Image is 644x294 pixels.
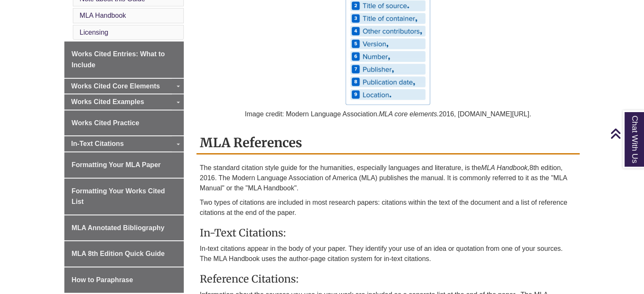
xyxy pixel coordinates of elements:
[72,224,164,231] span: MLA Annotated Bibliography
[64,79,184,94] a: Works Cited Core Elements
[64,41,184,77] a: Works Cited Entries: What to Include
[64,267,184,293] a: How to Paraphrase
[200,244,576,264] p: In-text citations appear in the body of your paper. They identify your use of an idea or quotatio...
[64,152,184,178] a: Formatting Your MLA Paper
[200,226,576,239] h3: In-Text Citations:
[72,187,165,206] span: Formatting Your Works Cited List
[80,12,126,19] a: MLA Handbook
[71,82,160,90] span: Works Cited Core Elements
[64,179,184,214] a: Formatting Your Works Cited List
[196,132,580,154] h2: MLA References
[200,198,576,218] p: Two types of citations are included in most research papers: citations within the text of the doc...
[71,140,124,147] span: In-Text Citations
[64,110,184,136] a: Works Cited Practice
[72,119,139,126] span: Works Cited Practice
[610,128,642,139] a: Back to Top
[64,215,184,241] a: MLA Annotated Bibliography
[200,109,576,119] p: Image credit: Modern Language Association. 2016, [DOMAIN_NAME][URL].
[80,29,108,36] a: Licensing
[72,161,160,168] span: Formatting Your MLA Paper
[72,276,133,283] span: How to Paraphrase
[72,50,165,69] span: Works Cited Entries: What to Include
[379,110,439,118] em: MLA core elements.
[64,241,184,267] a: MLA 8th Edition Quick Guide
[64,136,184,151] a: In-Text Citations
[200,163,576,193] p: The standard citation style guide for the humanities, especially languages and literature, is the...
[200,272,576,286] h3: Reference Citations:
[71,98,144,105] span: Works Cited Examples
[481,164,529,171] em: MLA Handbook,
[64,94,184,110] a: Works Cited Examples
[72,250,165,257] span: MLA 8th Edition Quick Guide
